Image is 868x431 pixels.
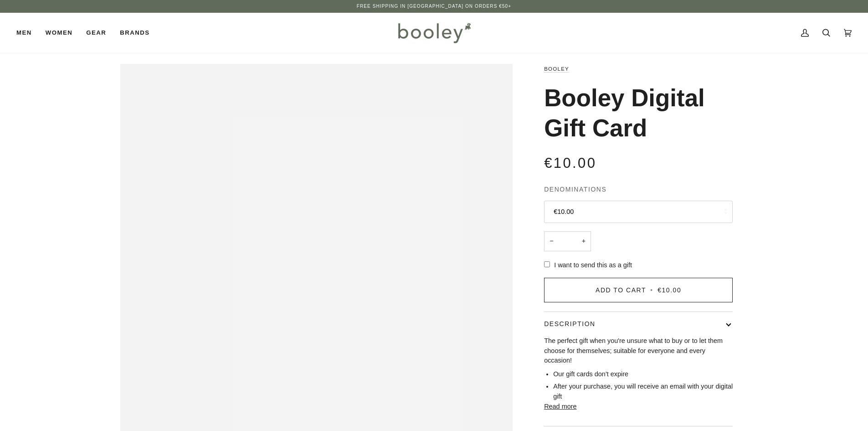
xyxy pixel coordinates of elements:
input: Quantity [544,231,591,252]
span: Denominations [544,185,606,194]
span: Brands [120,28,149,37]
p: Free Shipping in [GEOGRAPHIC_DATA] on Orders €50+ [357,3,511,10]
span: • [648,286,655,294]
span: After your purchase, you will receive an email with your digital gift [553,383,733,400]
button: + [576,231,591,252]
button: Add to Cart • €10.00 [544,278,733,302]
span: The perfect gift when you're unsure what to buy or to let them choose for themselves; suitable fo... [544,337,723,364]
a: Men [16,13,39,53]
span: €10.00 [544,155,596,171]
button: Description [544,312,733,336]
img: Booley [394,20,474,46]
span: Gear [86,28,106,37]
a: Booley [544,66,569,72]
a: Women [39,13,79,53]
span: €10.00 [657,286,681,294]
button: €10.00 [544,201,733,223]
h1: Booley Digital Gift Card [544,83,726,143]
span: Women [46,28,72,37]
a: Brands [113,13,156,53]
button: − [544,231,559,252]
span: Our gift cards don't expire [553,370,628,378]
span: Add to Cart [596,286,646,294]
button: Read more [544,402,576,412]
span: I want to send this as a gift [554,261,632,269]
a: Gear [79,13,113,53]
span: Men [16,28,32,37]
